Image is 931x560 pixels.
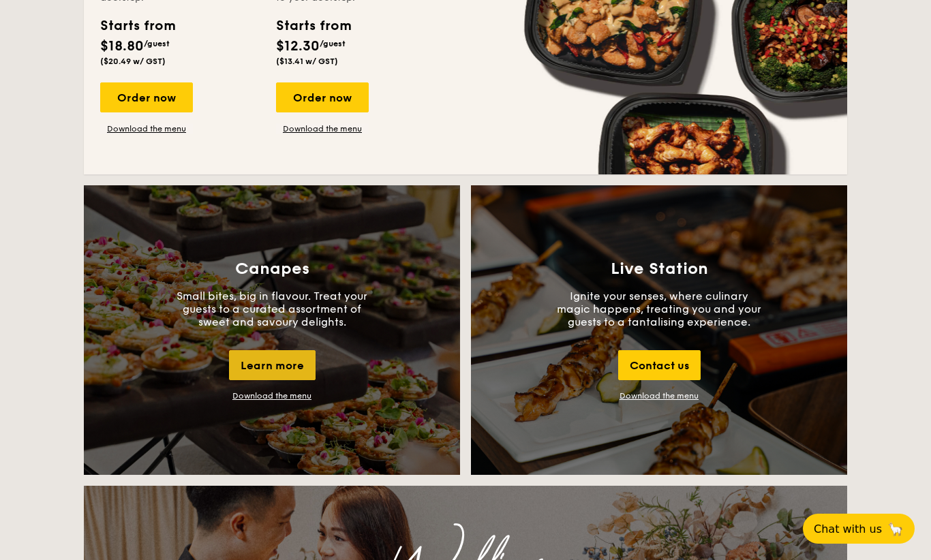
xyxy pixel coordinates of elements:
p: Ignite your senses, where culinary magic happens, treating you and your guests to a tantalising e... [557,290,761,328]
a: Download the menu [276,123,369,134]
div: Learn more [229,350,316,380]
span: /guest [320,39,346,48]
a: Download the menu [620,391,699,401]
span: /guest [144,39,170,48]
div: Contact us [618,350,701,380]
div: Order now [100,82,193,112]
span: ($13.41 w/ GST) [276,57,338,66]
a: Download the menu [232,391,311,401]
a: Download the menu [100,123,193,134]
button: Chat with us🦙 [803,514,915,544]
span: Chat with us [814,523,882,535]
div: Starts from [100,16,174,36]
h3: Canapes [235,260,309,279]
h3: Live Station [611,260,708,279]
div: Order now [276,82,369,112]
span: ($20.49 w/ GST) [100,57,166,66]
span: $12.30 [276,38,320,55]
p: Small bites, big in flavour. Treat your guests to a curated assortment of sweet and savoury delig... [170,290,374,328]
span: $18.80 [100,38,144,55]
span: 🦙 [887,521,904,537]
div: Starts from [276,16,350,36]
